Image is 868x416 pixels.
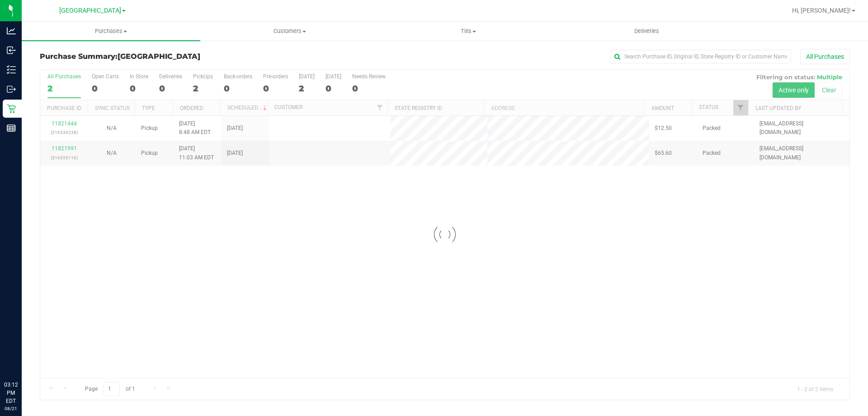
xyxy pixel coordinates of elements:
[118,52,200,61] span: [GEOGRAPHIC_DATA]
[7,46,16,55] inline-svg: Inbound
[200,22,379,41] a: Customers
[7,85,16,94] inline-svg: Outbound
[7,104,16,113] inline-svg: Retail
[800,49,850,64] button: All Purchases
[610,50,791,63] input: Search Purchase ID, Original ID, State Registry ID or Customer Name...
[59,7,121,14] span: [GEOGRAPHIC_DATA]
[40,53,310,61] h3: Purchase Summary:
[379,27,557,35] span: Tills
[622,27,671,35] span: Deliveries
[22,22,200,41] a: Purchases
[379,22,557,41] a: Tills
[792,7,851,14] span: Hi, [PERSON_NAME]!
[4,381,18,405] p: 03:12 PM EDT
[201,27,378,35] span: Customers
[4,405,18,412] p: 08/21
[7,124,16,133] inline-svg: Reports
[7,65,16,74] inline-svg: Inventory
[9,344,36,371] iframe: Resource center
[7,26,16,35] inline-svg: Analytics
[557,22,736,41] a: Deliveries
[22,27,200,35] span: Purchases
